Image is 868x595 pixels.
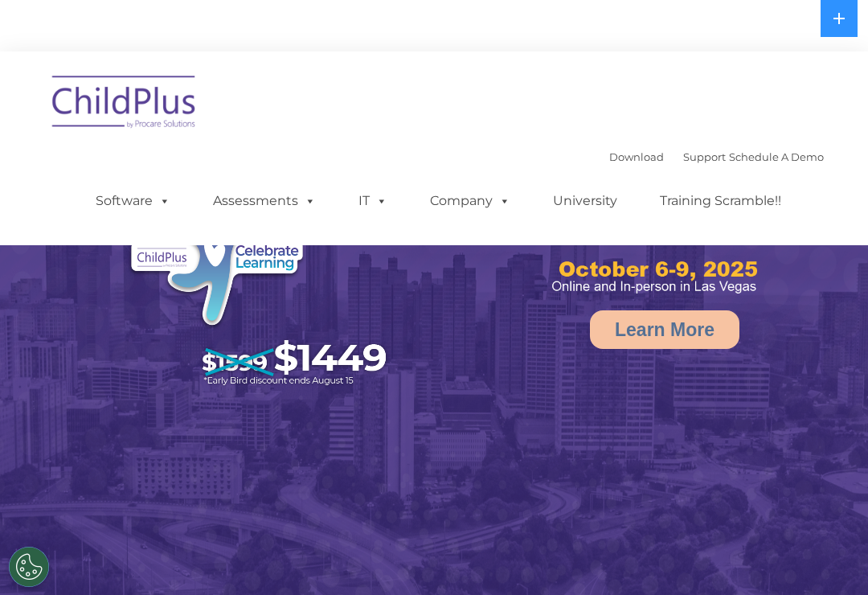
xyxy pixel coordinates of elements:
a: Support [683,150,726,163]
button: Cookies Settings [9,547,49,587]
a: Learn More [590,310,739,349]
font: | [609,150,824,163]
a: University [537,185,633,217]
a: IT [342,185,403,217]
a: Schedule A Demo [729,150,824,163]
a: Company [414,185,526,217]
a: Software [80,185,186,217]
a: Download [609,150,664,163]
a: Training Scramble!! [644,185,797,217]
img: ChildPlus by Procare Solutions [44,64,205,145]
a: Assessments [197,185,332,217]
